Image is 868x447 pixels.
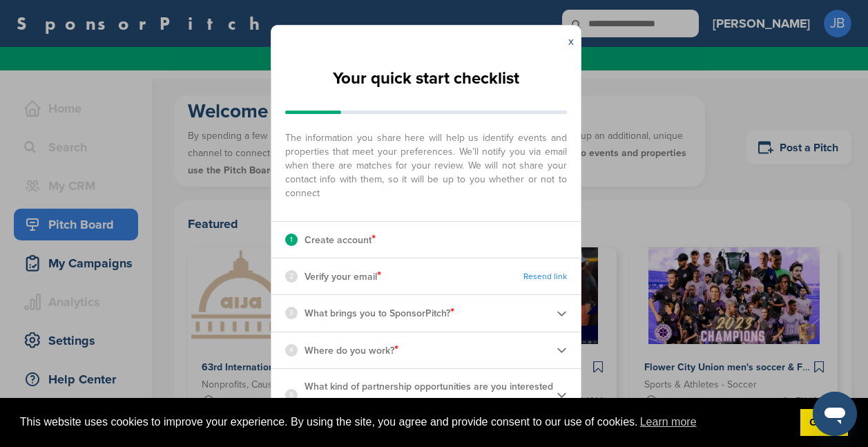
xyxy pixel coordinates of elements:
[523,272,567,282] a: Resend link
[333,64,519,94] h2: Your quick start checklist
[557,390,567,400] img: Checklist arrow 2
[285,307,298,319] div: 3
[557,308,567,318] img: Checklist arrow 2
[285,344,298,356] div: 4
[557,345,567,355] img: Checklist arrow 2
[285,124,567,200] span: The information you share here will help us identify events and properties that meet your prefere...
[20,412,789,432] span: This website uses cookies to improve your experience. By using the site, you agree and provide co...
[638,412,699,432] a: learn more about cookies
[285,389,298,401] div: 5
[285,234,298,246] div: 1
[305,231,376,249] p: Create account
[305,378,557,412] p: What kind of partnership opportunities are you interested in for your first campaign?
[305,341,398,359] p: Where do you work?
[800,409,848,437] a: dismiss cookie message
[305,304,454,322] p: What brings you to SponsorPitch?
[285,270,298,283] div: 2
[305,267,381,285] p: Verify your email
[813,392,857,436] iframe: Button to launch messaging window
